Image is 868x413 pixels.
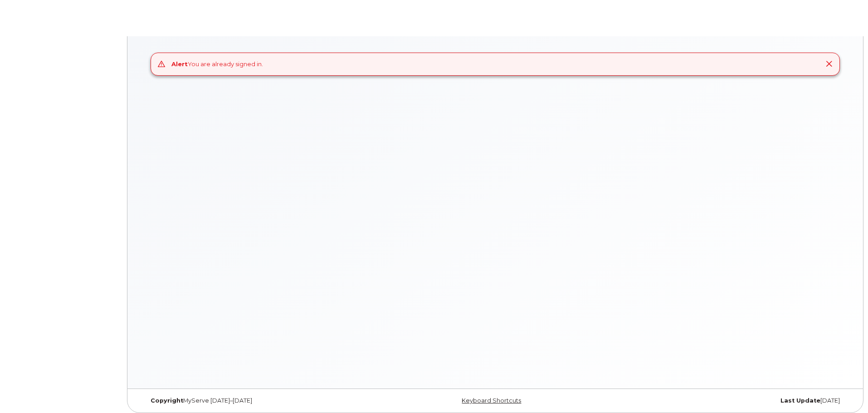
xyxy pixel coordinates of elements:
strong: Last Update [780,397,820,404]
strong: Copyright [151,397,183,404]
div: [DATE] [612,397,847,404]
a: Keyboard Shortcuts [462,397,521,404]
strong: Alert [171,60,188,68]
div: MyServe [DATE]–[DATE] [144,397,378,404]
div: You are already signed in. [171,60,263,68]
